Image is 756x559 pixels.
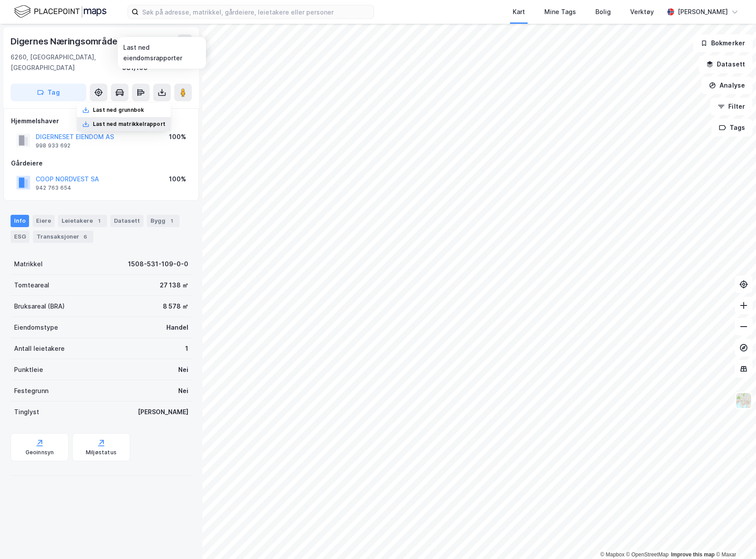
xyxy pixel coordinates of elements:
div: Leietakere [58,215,107,227]
div: 1508-531-109-0-0 [128,259,188,269]
div: [GEOGRAPHIC_DATA], 531/109 [122,52,192,73]
div: Datasett [110,215,143,227]
a: Mapbox [600,552,624,558]
div: Last ned grunnbok [93,107,144,114]
a: OpenStreetMap [626,552,669,558]
div: 8 578 ㎡ [163,301,188,312]
img: logo.f888ab2527a4732fd821a326f86c7f29.svg [14,4,106,19]
div: 6 [81,232,90,241]
div: Bygg [147,215,180,227]
div: Info [11,215,29,227]
button: Bokmerker [693,34,752,52]
button: Tag [11,84,86,101]
img: Z [735,392,752,409]
div: Miljøstatus [86,449,117,456]
div: 100% [169,174,186,184]
button: Filter [710,98,752,115]
div: 6260, [GEOGRAPHIC_DATA], [GEOGRAPHIC_DATA] [11,52,122,73]
div: Kart [513,7,525,17]
div: Handel [166,322,188,333]
div: Bolig [595,7,611,17]
div: Transaksjoner [33,231,93,243]
div: 27 138 ㎡ [160,280,188,291]
div: Digernes Næringsområde 3 [11,34,127,48]
div: Tomteareal [14,280,49,291]
button: Analyse [701,77,752,94]
div: Matrikkel [14,259,43,269]
div: 1 [185,343,188,354]
div: Last ned matrikkelrapport [93,121,165,128]
div: Mine Tags [544,7,576,17]
div: Geoinnsyn [26,449,54,456]
div: Festegrunn [14,386,48,396]
div: Eiere [33,215,55,227]
div: ESG [11,231,29,243]
div: Eiendomstype [14,322,58,333]
div: [PERSON_NAME] [678,7,728,17]
div: Gårdeiere [11,158,191,169]
button: Tags [712,119,752,136]
div: Nei [178,364,188,375]
div: 1 [167,217,176,225]
div: Hjemmelshaver [11,116,191,126]
div: 1 [95,217,103,225]
div: Kontrollprogram for chat [712,517,756,559]
div: 100% [169,132,186,142]
div: Tinglyst [14,407,39,417]
div: Bruksareal (BRA) [14,301,65,312]
div: Antall leietakere [14,343,65,354]
div: Nei [178,386,188,396]
div: 942 763 654 [36,184,71,191]
div: 998 933 692 [36,142,70,149]
div: Verktøy [630,7,654,17]
div: Punktleie [14,364,43,375]
div: [PERSON_NAME] [138,407,188,417]
input: Søk på adresse, matrikkel, gårdeiere, leietakere eller personer [139,5,374,18]
a: Improve this map [671,552,715,558]
iframe: Chat Widget [712,517,756,559]
button: Datasett [699,55,752,73]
